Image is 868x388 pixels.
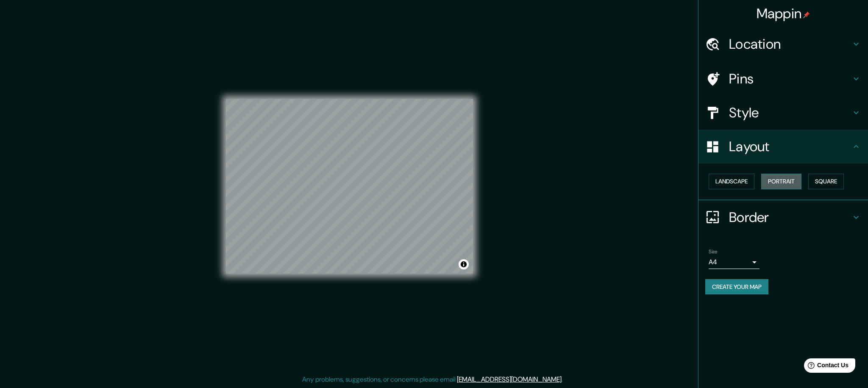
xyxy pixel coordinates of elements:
[761,174,801,189] button: Portrait
[729,104,851,121] h4: Style
[698,130,868,164] div: Layout
[729,36,851,53] h4: Location
[808,174,844,189] button: Square
[729,70,851,87] h4: Pins
[226,99,473,274] canvas: Map
[803,11,810,18] img: pin-icon.png
[698,62,868,96] div: Pins
[709,174,754,189] button: Landscape
[457,375,562,384] a: [EMAIL_ADDRESS][DOMAIN_NAME]
[757,5,810,22] h4: Mappin
[729,209,851,226] h4: Border
[698,200,868,234] div: Border
[459,259,469,269] button: Toggle attribution
[729,138,851,155] h4: Layout
[709,255,759,269] div: A4
[698,27,868,61] div: Location
[793,355,859,379] iframe: Help widget launcher
[698,96,868,130] div: Style
[705,279,768,295] button: Create your map
[564,374,566,385] div: .
[709,248,718,255] label: Size
[302,374,563,385] p: Any problems, suggestions, or concerns please email .
[563,374,564,385] div: .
